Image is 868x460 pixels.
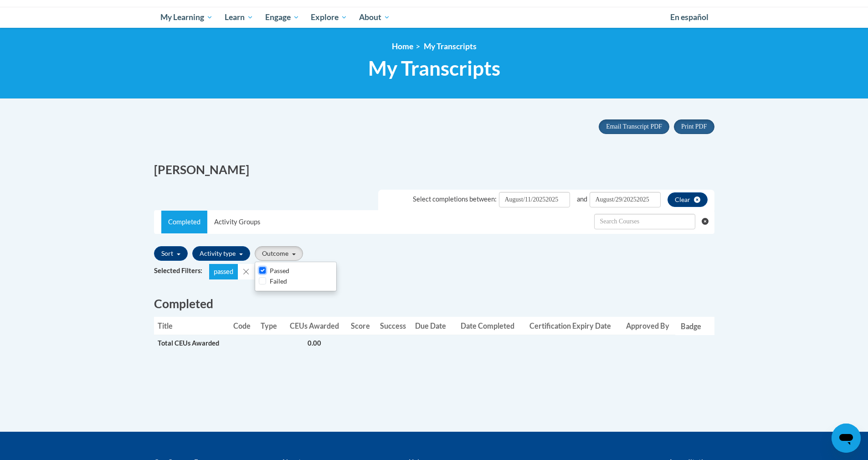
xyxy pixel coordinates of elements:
[675,317,706,335] th: Badge
[832,424,861,453] iframe: Button to launch messaging window
[368,56,500,80] span: My Transcripts
[424,41,477,51] span: My Transcripts
[270,276,287,286] label: Failed
[674,119,714,134] button: Print PDF
[411,317,454,335] th: Due Date
[590,192,661,207] input: Date Input
[147,7,721,28] div: Main menu
[154,295,714,312] h2: Completed
[499,192,570,207] input: Date Input
[230,317,257,335] th: Code
[161,211,207,233] a: Completed
[154,246,188,261] button: Sort
[599,119,669,134] button: Email Transcript PDF
[620,317,676,335] th: Approved By
[283,335,345,352] td: 0.00
[454,317,521,335] th: Date Completed
[283,317,345,335] th: CEUs Awarded
[257,317,283,335] th: Type
[192,246,250,261] button: Activity type
[670,12,709,22] span: En español
[413,195,497,203] span: Select completions between:
[359,12,390,23] span: About
[346,317,375,335] th: Score
[620,335,676,352] td: Actions
[154,161,427,178] h2: [PERSON_NAME]
[225,12,253,23] span: Learn
[238,264,255,279] button: Remove filter
[255,262,337,291] ul: Activity type
[158,339,219,347] span: Total CEUs Awarded
[270,266,289,276] label: Passed
[154,317,230,335] th: Title
[160,12,213,23] span: My Learning
[209,264,255,279] span: passed
[155,7,219,28] a: My Learning
[392,41,413,51] a: Home
[207,211,267,233] a: Activity Groups
[255,246,303,261] button: Outcome
[706,317,714,335] th: Actions
[311,12,347,23] span: Explore
[702,211,714,233] button: Clear searching
[154,267,202,274] b: Selected Filters:
[606,123,662,130] span: Email Transcript PDF
[259,7,305,28] a: Engage
[594,214,695,229] input: Search Withdrawn Transcripts
[353,7,396,28] a: About
[375,317,412,335] th: Success
[521,317,619,335] th: Certification Expiry Date
[265,12,299,23] span: Engage
[219,7,259,28] a: Learn
[577,195,587,203] span: and
[668,192,708,207] button: clear
[305,7,353,28] a: Explore
[681,123,707,130] span: Print PDF
[664,8,714,27] a: En español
